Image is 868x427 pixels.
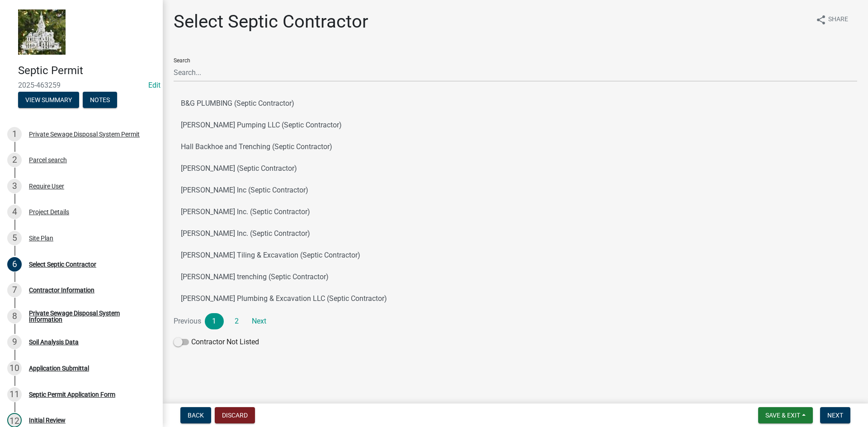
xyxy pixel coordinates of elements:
[83,97,117,104] wm-modal-confirm: Notes
[174,158,857,179] button: [PERSON_NAME] (Septic Contractor)
[174,337,259,347] label: Contractor Not Listed
[7,179,22,193] div: 3
[174,266,857,288] button: [PERSON_NAME] trenching (Septic Contractor)
[7,309,22,324] div: 8
[174,223,857,244] button: [PERSON_NAME] Inc. (Septic Contractor)
[174,63,857,82] input: Search...
[7,205,22,219] div: 4
[18,92,79,108] button: View Summary
[174,93,857,114] button: B&G PLUMBING (Septic Contractor)
[174,313,857,329] nav: Page navigation
[29,287,94,293] div: Contractor Information
[29,235,53,241] div: Site Plan
[828,14,848,25] span: Share
[820,407,850,423] button: Next
[250,313,269,329] a: Next
[174,136,857,158] button: Hall Backhoe and Trenching (Septic Contractor)
[29,183,64,189] div: Require User
[7,231,22,245] div: 5
[148,81,160,89] a: Edit
[7,283,22,297] div: 7
[29,131,140,137] div: Private Sewage Disposal System Permit
[148,81,160,89] wm-modal-confirm: Edit Application Number
[816,14,826,25] i: share
[808,11,855,28] button: shareShare
[7,257,22,272] div: 6
[188,412,204,419] span: Back
[7,335,22,349] div: 9
[29,261,96,267] div: Select Septic Contractor
[7,153,22,167] div: 2
[18,64,156,77] h4: Septic Permit
[174,114,857,136] button: [PERSON_NAME] Pumping LLC (Septic Contractor)
[29,391,115,398] div: Septic Permit Application Form
[29,310,148,323] div: Private Sewage Disposal System Information
[205,313,224,329] a: 1
[29,365,89,371] div: Application Submittal
[7,127,22,141] div: 1
[180,407,211,423] button: Back
[29,157,67,163] div: Parcel search
[174,288,857,310] button: [PERSON_NAME] Plumbing & Excavation LLC (Septic Contractor)
[18,97,79,104] wm-modal-confirm: Summary
[174,244,857,266] button: [PERSON_NAME] Tiling & Excavation (Septic Contractor)
[18,81,145,89] span: 2025-463259
[758,407,813,423] button: Save & Exit
[174,11,368,33] h1: Select Septic Contractor
[18,9,66,55] img: Marshall County, Iowa
[29,417,66,423] div: Initial Review
[83,92,117,108] button: Notes
[174,179,857,201] button: [PERSON_NAME] Inc (Septic Contractor)
[827,412,843,419] span: Next
[227,313,246,329] a: 2
[7,361,22,375] div: 10
[29,209,69,215] div: Project Details
[7,387,22,402] div: 11
[174,201,857,223] button: [PERSON_NAME] Inc. (Septic Contractor)
[765,412,800,419] span: Save & Exit
[215,407,255,423] button: Discard
[29,339,79,345] div: Soil Analysis Data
